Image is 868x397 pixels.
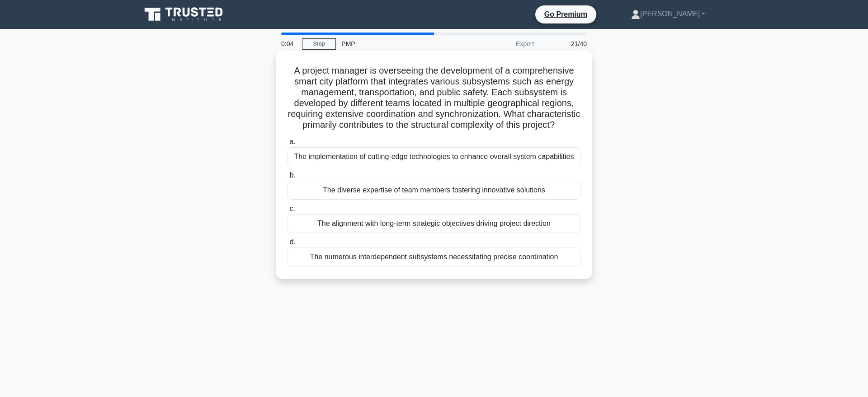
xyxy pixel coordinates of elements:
a: Stop [302,38,336,50]
a: Go Premium [539,9,593,20]
div: The numerous interdependent subsystems necessitating precise coordination [288,248,580,266]
div: The alignment with long-term strategic objectives driving project direction [288,214,580,233]
span: b. [289,171,295,179]
span: c. [289,205,295,212]
span: d. [289,238,295,246]
a: [PERSON_NAME] [609,5,727,23]
span: a. [289,138,295,145]
div: 21/40 [539,35,592,53]
div: The diverse expertise of team members fostering innovative solutions [288,181,580,200]
div: PMP [336,35,460,53]
div: 0:04 [276,35,302,53]
div: Expert [460,35,539,53]
h5: A project manager is overseeing the development of a comprehensive smart city platform that integ... [287,65,581,131]
div: The implementation of cutting-edge technologies to enhance overall system capabilities [288,147,580,166]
